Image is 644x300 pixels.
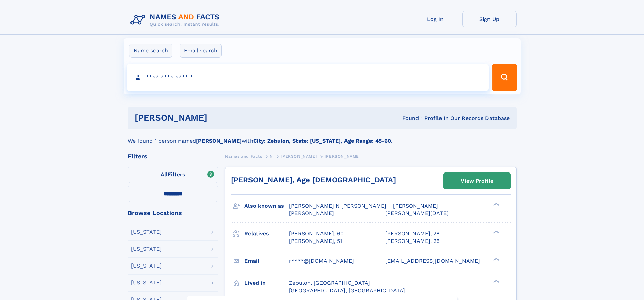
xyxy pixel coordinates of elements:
[305,115,510,122] div: Found 1 Profile In Our Records Database
[444,173,510,189] a: View Profile
[161,171,168,178] span: All
[127,64,489,91] input: search input
[492,230,500,234] div: ❯
[128,11,225,29] img: Logo Names and Facts
[492,279,500,283] div: ❯
[385,230,440,237] a: [PERSON_NAME], 28
[131,246,162,252] div: [US_STATE]
[289,237,342,245] a: [PERSON_NAME], 51
[225,152,262,160] a: Names and Facts
[492,257,500,261] div: ❯
[385,210,449,216] span: [PERSON_NAME][DATE]
[244,277,289,289] h3: Lived in
[135,114,305,122] h1: [PERSON_NAME]
[289,210,334,216] span: [PERSON_NAME]
[385,258,480,264] span: [EMAIL_ADDRESS][DOMAIN_NAME]
[131,263,162,269] div: [US_STATE]
[129,44,172,58] label: Name search
[270,154,273,159] span: N
[408,11,462,27] a: Log In
[281,152,317,160] a: [PERSON_NAME]
[128,129,517,145] div: We found 1 person named with .
[461,173,493,189] div: View Profile
[128,210,218,216] div: Browse Locations
[492,64,517,91] button: Search Button
[289,280,370,286] span: Zebulon, [GEOGRAPHIC_DATA]
[270,152,273,160] a: N
[289,230,344,237] a: [PERSON_NAME], 60
[244,200,289,212] h3: Also known as
[180,44,222,58] label: Email search
[289,287,405,294] span: [GEOGRAPHIC_DATA], [GEOGRAPHIC_DATA]
[492,202,500,207] div: ❯
[393,203,438,209] span: [PERSON_NAME]
[253,138,391,144] b: City: Zebulon, State: [US_STATE], Age Range: 45-60
[244,228,289,239] h3: Relatives
[131,280,162,285] div: [US_STATE]
[244,255,289,267] h3: Email
[325,154,361,159] span: [PERSON_NAME]
[462,11,517,27] a: Sign Up
[231,176,396,184] a: [PERSON_NAME], Age [DEMOGRAPHIC_DATA]
[281,154,317,159] span: [PERSON_NAME]
[385,237,440,245] a: [PERSON_NAME], 26
[128,153,218,159] div: Filters
[128,167,218,183] label: Filters
[289,203,386,209] span: [PERSON_NAME] N [PERSON_NAME]
[131,229,162,235] div: [US_STATE]
[196,138,242,144] b: [PERSON_NAME]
